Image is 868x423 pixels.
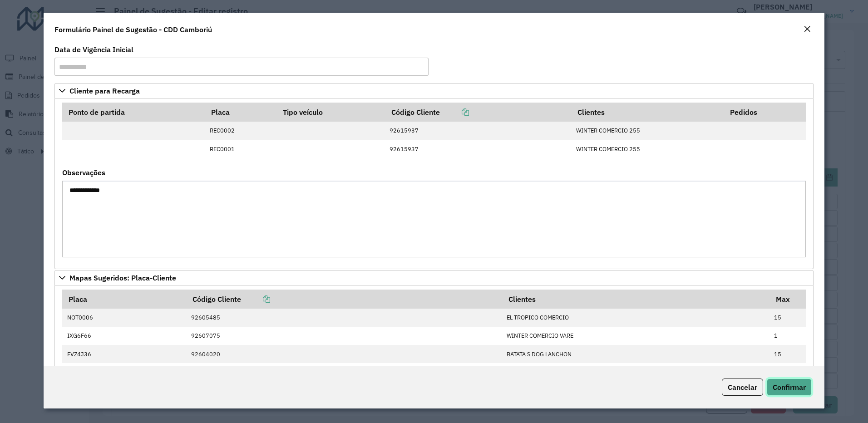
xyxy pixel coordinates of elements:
td: 92605485 [187,309,502,327]
th: Código Cliente [385,103,572,122]
td: BATATA S DOG LANCHON [502,363,769,381]
td: IXG6F66 [62,327,186,345]
th: Clientes [502,290,769,309]
td: BATATA S DOG LANCHON [502,345,769,363]
th: Placa [205,103,276,122]
a: Cliente para Recarga [54,83,814,98]
td: NOT0006 [62,309,186,327]
a: Copiar [440,108,469,117]
td: WINTER COMERCIO 255 [572,140,724,158]
td: REC0001 [205,140,276,158]
span: Cliente para Recarga [69,87,140,94]
th: Ponto de partida [62,103,205,122]
span: Cancelar [728,383,757,392]
th: Tipo veículo [276,103,385,122]
td: REC0002 [205,122,276,140]
button: Confirmar [767,379,812,396]
th: Pedidos [724,103,806,122]
td: 1 [769,327,806,345]
button: Close [801,24,814,35]
span: Confirmar [773,383,806,392]
td: FVZ4J36 [62,345,186,363]
td: 92607075 [187,327,502,345]
em: Fechar [804,25,811,33]
td: WINTER COMERCIO 255 [572,122,724,140]
div: Cliente para Recarga [54,98,814,269]
td: 92615937 [385,140,572,158]
th: Max [769,290,806,309]
td: 15 [769,345,806,363]
td: WINTER COMERCIO VARE [502,327,769,345]
th: Clientes [572,103,724,122]
label: Data de Vigência Inicial [54,44,133,55]
th: Código Cliente [187,290,502,309]
span: Mapas Sugeridos: Placa-Cliente [69,274,176,281]
h4: Formulário Painel de Sugestão - CDD Camboriú [54,24,212,35]
td: EL TROPICO COMERCIO [502,309,769,327]
td: 15 [769,309,806,327]
td: 1 [769,363,806,381]
button: Cancelar [722,379,763,396]
td: 92604020 [187,363,502,381]
a: Copiar [241,295,270,304]
td: EKE4H76 [62,363,186,381]
a: Mapas Sugeridos: Placa-Cliente [54,270,814,285]
td: 92615937 [385,122,572,140]
th: Placa [62,290,186,309]
td: 92604020 [187,345,502,363]
label: Observações [62,167,105,178]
